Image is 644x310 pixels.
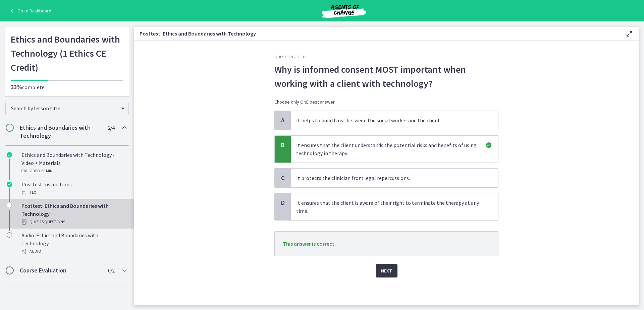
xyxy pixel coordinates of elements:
[21,218,126,226] div: Quiz
[21,167,126,175] div: Video
[304,3,384,19] img: Agents of Change
[296,116,479,124] p: It helps to build trust between the social worker and the client.
[376,264,397,277] button: Next
[21,247,126,255] div: Audio
[8,7,51,15] a: Go to Dashboard
[11,83,123,91] p: complete
[11,32,123,74] h1: Ethics and Boundaries with Technology (1 Ethics CE Credit)
[21,188,126,196] div: Text
[40,167,53,175] span: · 60 min
[274,54,498,60] h3: Question 7 of 15
[7,152,12,158] i: Completed
[21,231,126,255] div: Audio: Ethics and Boundaries with Technology
[296,141,479,157] p: It ensures that the client understands the potential risks and benefits of using technology in th...
[108,266,114,274] span: 0 / 2
[279,174,287,182] span: C
[279,141,287,149] span: B
[7,182,12,187] i: Completed
[108,124,114,132] span: 2 / 4
[283,240,336,247] span: This answer is correct.
[296,199,479,215] p: It ensures that the client is aware of their right to terminate the therapy at any time.
[11,83,22,91] span: 33%
[296,174,479,182] p: It protects the clinician from legal repercussions.
[39,218,65,226] span: · 15 Questions
[20,124,102,140] h2: Ethics and Boundaries with Technology
[11,105,118,112] span: Search by lesson title
[21,202,126,226] div: Posttest: Ethics and Boundaries with Technology
[381,267,392,275] span: Next
[5,102,129,115] div: Search by lesson title
[140,29,614,38] h3: Posttest: Ethics and Boundaries with Technology
[21,180,126,196] div: Posttest Instructions
[274,99,498,105] p: Choose only ONE best answer.
[274,62,498,90] p: Why is informed consent MOST important when working with a client with technology?
[20,266,102,274] h2: Course Evaluation
[279,199,287,207] span: D
[21,151,126,175] div: Ethics and Boundaries with Technology - Video + Materials
[279,116,287,124] span: A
